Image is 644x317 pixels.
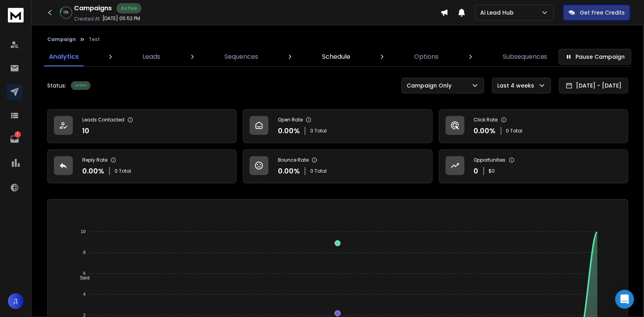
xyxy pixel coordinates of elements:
[498,47,552,66] a: Subsequences
[317,47,355,66] a: Schedule
[474,166,479,177] p: 0
[615,290,634,309] div: Open Intercom Messenger
[74,16,101,22] p: Created At:
[142,52,160,62] p: Leads
[7,131,22,147] a: 1
[83,250,85,255] tspan: 8
[44,47,83,66] a: Analytics
[474,117,498,123] p: Click Rate
[243,109,432,143] a: Open Rate0.00%0 Total
[115,168,131,174] p: 0 Total
[82,166,104,177] p: 0.00 %
[559,49,631,65] button: Pause Campaign
[47,109,237,143] a: Leads Contacted10
[278,117,303,123] p: Open Rate
[310,128,327,134] p: 0 Total
[15,131,21,138] p: 1
[224,52,258,62] p: Sequences
[47,149,237,183] a: Reply Rate0.00%0 Total
[117,3,141,13] div: Active
[89,36,100,43] p: Test
[81,229,85,234] tspan: 10
[74,275,90,281] span: Sent
[49,52,79,62] p: Analytics
[489,168,495,174] p: $ 0
[407,82,455,90] p: Campaign Only
[138,47,165,66] a: Leads
[71,81,91,90] div: Active
[474,125,496,136] p: 0.00 %
[310,168,327,174] p: 0 Total
[102,15,140,22] p: [DATE] 05:52 PM
[243,149,432,183] a: Bounce Rate0.00%0 Total
[278,157,309,163] p: Bounce Rate
[47,82,66,90] p: Status:
[506,128,523,134] p: 0 Total
[83,271,85,276] tspan: 6
[8,293,24,309] button: Д
[439,149,628,183] a: Opportunities0$0
[563,5,630,21] button: Get Free Credits
[278,166,300,177] p: 0.00 %
[559,78,628,93] button: [DATE] - [DATE]
[82,125,89,136] p: 10
[580,9,625,17] p: Get Free Credits
[220,47,263,66] a: Sequences
[439,109,628,143] a: Click Rate0.00%0 Total
[480,9,517,17] p: Ai Lead Hub
[8,8,24,22] img: logo
[64,10,69,15] p: 12 %
[82,157,107,163] p: Reply Rate
[415,52,439,62] p: Options
[410,47,444,66] a: Options
[82,117,124,123] p: Leads Contacted
[503,52,548,62] p: Subsequences
[474,157,506,163] p: Opportunities
[74,4,112,13] h1: Campaigns
[322,52,350,62] p: Schedule
[83,292,85,297] tspan: 4
[47,36,76,43] button: Campaign
[497,82,537,90] p: Last 4 weeks
[278,125,300,136] p: 0.00 %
